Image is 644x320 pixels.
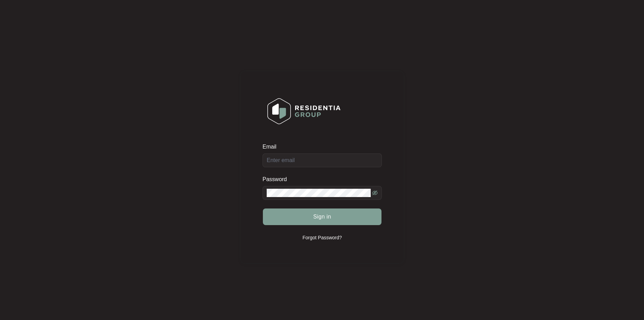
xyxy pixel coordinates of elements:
[313,213,331,221] span: Sign in
[263,176,292,183] label: Password
[302,234,342,241] p: Forgot Password?
[263,94,345,129] img: Login Logo
[263,153,382,167] input: Email
[263,143,281,150] label: Email
[267,189,371,197] input: Password
[372,190,378,196] span: eye-invisible
[263,208,381,225] button: Sign in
